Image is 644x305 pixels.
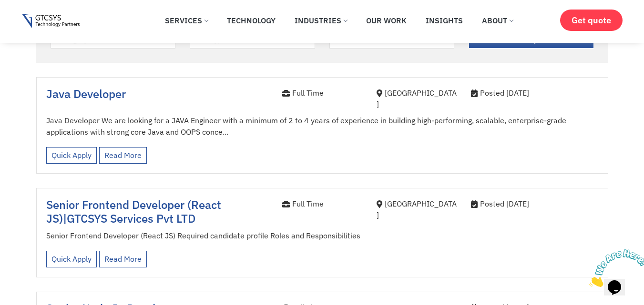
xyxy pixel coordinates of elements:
[46,251,97,267] a: Quick Apply
[220,10,283,31] a: Technology
[475,10,520,31] a: About
[282,87,362,98] div: Full Time
[287,10,354,31] a: Industries
[419,10,470,31] a: Insights
[4,4,63,41] img: Chat attention grabber
[282,198,362,209] div: Full Time
[560,10,623,31] a: Get quote
[359,10,414,31] a: Our Work
[46,86,126,101] a: Java Developer
[471,87,598,98] div: Posted [DATE]
[158,10,215,31] a: Services
[377,198,457,221] div: [GEOGRAPHIC_DATA]
[46,197,221,226] a: Senior Frontend Developer (React JS)|GTCSYS Services Pvt LTD
[99,251,147,267] a: Read More
[67,211,195,226] span: GTCSYS Services Pvt LTD
[471,198,598,209] div: Posted [DATE]
[46,197,221,226] span: Senior Frontend Developer (React JS)
[99,147,147,164] a: Read More
[377,87,457,110] div: [GEOGRAPHIC_DATA]
[572,15,611,25] span: Get quote
[46,115,598,138] p: Java Developer We are looking for a JAVA Engineer with a minimum of 2 to 4 years of experience in...
[46,230,598,241] p: Senior Frontend Developer (React JS) Required candidate profile Roles and Responsibilities
[46,147,97,164] a: Quick Apply
[22,14,80,29] img: Gtcsys logo
[585,246,644,291] iframe: chat widget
